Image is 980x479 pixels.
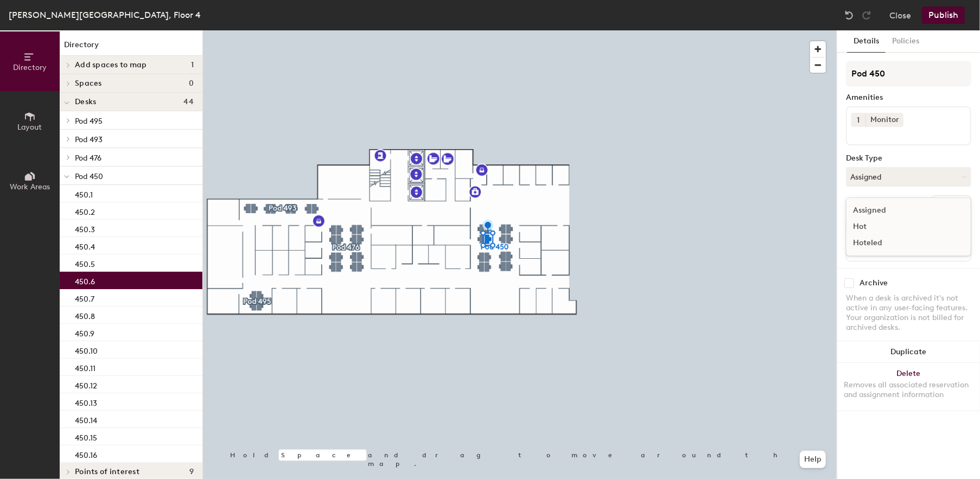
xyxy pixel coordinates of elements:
div: Assigned [847,202,955,219]
p: 450.3 [75,222,95,234]
button: Help [800,451,826,468]
div: When a desk is archived it's not active in any user-facing features. Your organization is not bil... [846,293,971,333]
button: Details [847,30,886,53]
span: 0 [189,79,194,88]
button: Close [889,7,911,24]
span: Layout [18,123,42,132]
img: Redo [861,10,872,21]
p: 450.10 [75,343,98,356]
span: 44 [183,98,194,106]
div: Amenities [846,93,971,102]
p: 450.14 [75,413,97,425]
span: Pod 493 [75,135,103,144]
span: Spaces [75,79,102,88]
button: Duplicate [837,341,980,363]
p: 450.16 [75,448,97,460]
span: Pod 450 [75,172,103,181]
div: [PERSON_NAME][GEOGRAPHIC_DATA], Floor 4 [9,8,201,22]
p: 450.12 [75,378,97,391]
span: Add spaces to map [75,61,147,69]
div: Removes all associated reservation and assignment information [844,380,973,400]
span: Directory [13,63,47,72]
div: Hoteled [847,235,955,251]
h1: Directory [60,39,202,56]
p: 450.1 [75,187,93,200]
span: 1 [191,61,194,69]
p: 450.7 [75,291,94,304]
span: Pod 476 [75,154,101,163]
div: Monitor [866,113,903,127]
span: Pod 495 [75,117,103,126]
p: 450.2 [75,205,95,217]
p: 450.13 [75,395,97,408]
img: Undo [844,10,855,21]
p: 450.8 [75,309,95,321]
p: 450.6 [75,274,95,286]
span: Points of interest [75,468,139,476]
span: 9 [189,468,194,476]
button: DeleteRemoves all associated reservation and assignment information [837,363,980,411]
p: 450.11 [75,361,96,373]
button: Assigned [846,167,971,187]
button: 1 [851,113,866,127]
div: Desk Type [846,154,971,163]
button: Policies [886,30,926,53]
span: 1 [857,114,860,126]
p: 450.5 [75,257,95,269]
span: Desks [75,98,96,106]
p: 450.15 [75,430,97,443]
p: 450.9 [75,326,94,339]
div: Hot [847,219,955,235]
button: Ungroup [932,195,971,214]
p: 450.4 [75,239,95,252]
button: Publish [922,7,965,24]
div: Archive [860,279,888,288]
span: Work Areas [10,182,50,191]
